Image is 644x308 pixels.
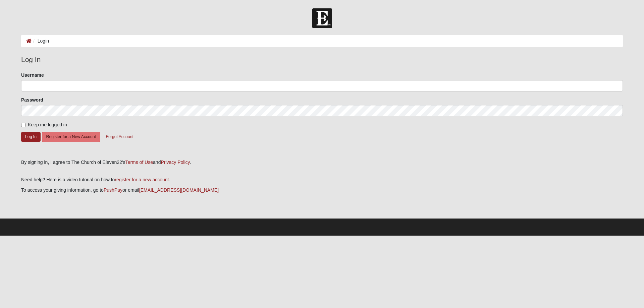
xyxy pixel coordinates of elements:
button: Forgot Account [102,132,138,142]
p: To access your giving information, go to or email [21,187,623,194]
div: By signing in, I agree to The Church of Eleven22's and . [21,159,623,166]
input: Keep me logged in [21,123,25,127]
img: Church of Eleven22 Logo [312,8,332,28]
a: Terms of Use [125,160,153,165]
label: Username [21,72,44,78]
p: Need help? Here is a video tutorial on how to . [21,176,623,183]
label: Password [21,97,43,103]
a: PushPay [104,187,122,193]
a: register for a new account [115,177,169,182]
button: Register for a New Account [42,132,100,142]
a: [EMAIL_ADDRESS][DOMAIN_NAME] [139,187,219,193]
a: Privacy Policy [161,160,190,165]
li: Login [32,38,49,45]
legend: Log In [21,54,623,65]
span: Keep me logged in [28,122,67,127]
button: Log In [21,132,41,142]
